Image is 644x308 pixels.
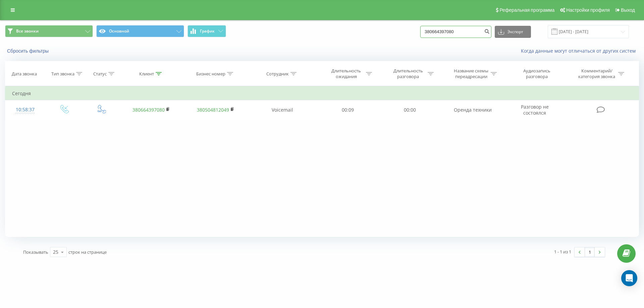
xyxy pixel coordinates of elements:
div: Статус [93,71,107,77]
div: Длительность разговора [390,68,426,79]
span: Реферальная программа [499,7,554,13]
div: Тип звонка [51,71,74,77]
div: Название схемы переадресации [453,68,489,79]
a: 380664397080 [132,107,165,113]
span: Настройки профиля [566,7,610,13]
a: Когда данные могут отличаться от других систем [521,48,639,54]
td: 00:09 [317,100,379,120]
div: 1 - 1 из 1 [554,248,571,255]
button: График [187,25,226,37]
div: Комментарий/категория звонка [577,68,616,79]
span: Все звонки [16,28,39,34]
div: Дата звонка [12,71,37,77]
td: Оренда техники [441,100,505,120]
div: 25 [53,249,58,255]
button: Экспорт [495,26,531,38]
span: Выход [621,7,635,13]
span: Показывать [23,249,48,255]
div: 10:58:37 [12,103,38,116]
td: Сегодня [5,87,639,100]
span: Разговор не состоялся [521,104,549,116]
div: Бизнес номер [196,71,225,77]
a: 380504812049 [197,107,229,113]
div: Аудиозапись разговора [515,68,559,79]
div: Open Intercom Messenger [621,270,637,286]
span: График [200,29,215,34]
a: 1 [585,247,595,257]
td: 00:00 [379,100,440,120]
button: Сбросить фильтры [5,48,52,54]
button: Основной [96,25,184,37]
button: Все звонки [5,25,93,37]
div: Сотрудник [266,71,289,77]
input: Поиск по номеру [420,26,491,38]
div: Клиент [139,71,154,77]
div: Длительность ожидания [328,68,364,79]
span: строк на странице [68,249,107,255]
td: Voicemail [248,100,317,120]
